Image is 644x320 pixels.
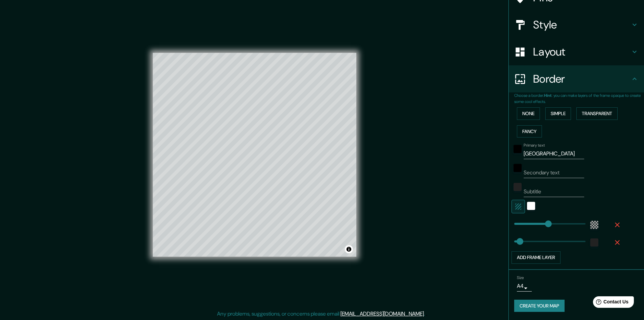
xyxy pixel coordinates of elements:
p: Any problems, suggestions, or concerns please email . [217,310,425,318]
h4: Style [533,18,630,31]
a: [EMAIL_ADDRESS][DOMAIN_NAME] [340,310,424,317]
button: Toggle attribution [345,245,353,253]
label: Primary text [524,143,545,148]
h4: Layout [533,45,630,59]
h4: Border [533,72,630,86]
button: Transparent [576,107,618,120]
button: Add frame layer [511,251,560,264]
iframe: Help widget launcher [584,294,637,313]
b: Hint [544,93,552,98]
div: A4 [517,281,532,292]
div: Layout [509,38,644,65]
button: Create your map [514,300,565,312]
div: . [425,310,426,318]
button: color-222222 [590,238,598,247]
button: Fancy [517,125,542,138]
div: . [426,310,427,318]
button: white [527,202,535,210]
div: Style [509,11,644,38]
p: Choose a border. : you can make layers of the frame opaque to create some cool effects. [514,92,644,105]
button: color-55555544 [590,221,598,229]
button: black [514,145,522,153]
label: Size [517,275,524,280]
button: black [514,164,522,172]
button: Simple [545,107,571,120]
button: color-222222 [514,183,522,191]
div: Border [509,65,644,92]
button: None [517,107,540,120]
